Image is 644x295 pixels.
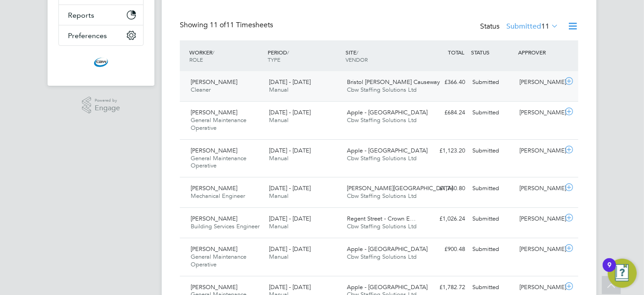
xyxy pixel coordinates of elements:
[469,44,516,60] div: STATUS
[506,22,558,31] label: Submitted
[212,49,214,56] span: /
[516,280,563,295] div: [PERSON_NAME]
[347,245,428,253] span: Apple - [GEOGRAPHIC_DATA]
[269,108,311,116] span: [DATE] - [DATE]
[269,86,288,93] span: Manual
[347,116,417,124] span: Cbw Staffing Solutions Ltd
[180,20,275,30] div: Showing
[347,253,417,261] span: Cbw Staffing Solutions Ltd
[191,222,260,230] span: Building Services Engineer
[269,215,311,222] span: [DATE] - [DATE]
[191,86,211,93] span: Cleaner
[82,97,120,114] a: Powered byEngage
[269,253,288,261] span: Manual
[191,283,237,291] span: [PERSON_NAME]
[608,259,637,288] button: Open Resource Center, 9 new notifications
[469,181,516,196] div: Submitted
[347,78,440,86] span: Bristol [PERSON_NAME] Causeway
[422,211,469,226] div: £1,026.24
[469,242,516,257] div: Submitted
[422,181,469,196] div: £1,740.80
[58,55,144,69] a: Go to home page
[191,253,246,268] span: General Maintenance Operative
[269,283,311,291] span: [DATE] - [DATE]
[347,283,428,291] span: Apple - [GEOGRAPHIC_DATA]
[347,108,428,116] span: Apple - [GEOGRAPHIC_DATA]
[516,242,563,257] div: [PERSON_NAME]
[191,215,237,222] span: [PERSON_NAME]
[59,5,143,25] button: Reports
[422,242,469,257] div: £900.48
[191,147,237,154] span: [PERSON_NAME]
[469,143,516,158] div: Submitted
[516,181,563,196] div: [PERSON_NAME]
[191,184,237,192] span: [PERSON_NAME]
[94,55,108,69] img: cbwstaffingsolutions-logo-retina.png
[191,116,246,132] span: General Maintenance Operative
[268,56,280,63] span: TYPE
[68,11,94,20] span: Reports
[95,97,120,104] span: Powered by
[357,49,359,56] span: /
[68,31,107,40] span: Preferences
[516,44,563,60] div: APPROVER
[187,44,265,68] div: WORKER
[269,154,288,162] span: Manual
[516,143,563,158] div: [PERSON_NAME]
[191,78,237,86] span: [PERSON_NAME]
[541,22,549,31] span: 11
[516,75,563,90] div: [PERSON_NAME]
[516,211,563,226] div: [PERSON_NAME]
[480,20,560,33] div: Status
[347,154,417,162] span: Cbw Staffing Solutions Ltd
[59,25,143,45] button: Preferences
[469,280,516,295] div: Submitted
[344,44,422,68] div: SITE
[346,56,368,63] span: VENDOR
[269,78,311,86] span: [DATE] - [DATE]
[191,245,237,253] span: [PERSON_NAME]
[347,184,453,192] span: [PERSON_NAME][GEOGRAPHIC_DATA]
[191,108,237,116] span: [PERSON_NAME]
[347,222,417,230] span: Cbw Staffing Solutions Ltd
[448,49,464,56] span: TOTAL
[516,105,563,120] div: [PERSON_NAME]
[469,211,516,226] div: Submitted
[269,192,288,200] span: Manual
[269,147,311,154] span: [DATE] - [DATE]
[287,49,289,56] span: /
[189,56,203,63] span: ROLE
[210,20,273,29] span: 11 Timesheets
[422,75,469,90] div: £366.40
[210,20,226,29] span: 11 of
[95,104,120,112] span: Engage
[269,245,311,253] span: [DATE] - [DATE]
[191,154,246,170] span: General Maintenance Operative
[347,215,416,222] span: Regent Street - Crown E…
[469,105,516,120] div: Submitted
[347,192,417,200] span: Cbw Staffing Solutions Ltd
[269,116,288,124] span: Manual
[347,147,428,154] span: Apple - [GEOGRAPHIC_DATA]
[422,280,469,295] div: £1,782.72
[347,86,417,93] span: Cbw Staffing Solutions Ltd
[422,143,469,158] div: £1,123.20
[265,44,344,68] div: PERIOD
[269,184,311,192] span: [DATE] - [DATE]
[607,265,611,277] div: 9
[269,222,288,230] span: Manual
[469,75,516,90] div: Submitted
[191,192,245,200] span: Mechanical Engineer
[422,105,469,120] div: £684.24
